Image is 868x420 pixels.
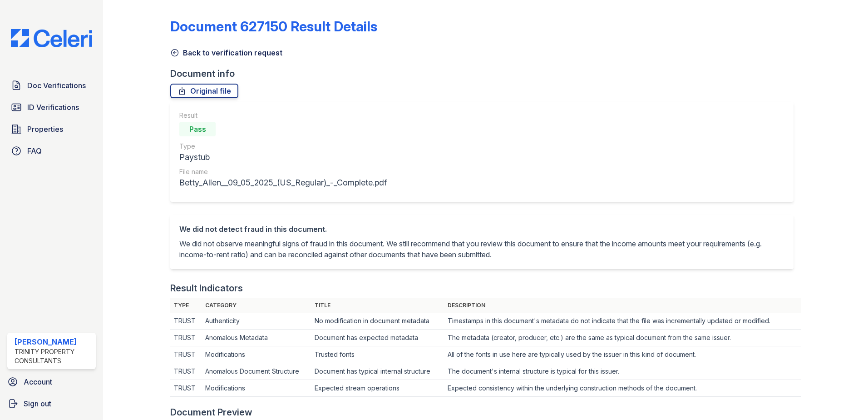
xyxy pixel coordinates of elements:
td: The metadata (creator, producer, etc.) are the same as typical document from the same issuer. [444,330,801,346]
p: We did not observe meaningful signs of fraud in this document. We still recommend that you review... [179,238,784,260]
span: Properties [27,124,63,135]
a: Properties [7,120,96,138]
div: Result Indicators [170,282,243,295]
td: No modification in document metadata [311,313,444,330]
td: Anomalous Document Structure [202,363,311,380]
td: Document has typical internal structure [311,363,444,380]
td: Document has expected metadata [311,330,444,346]
a: FAQ [7,142,96,160]
a: Back to verification request [170,47,282,58]
td: TRUST [170,363,202,380]
div: File name [179,167,387,176]
td: Timestamps in this document's metadata do not indicate that the file was incrementally updated or... [444,313,801,330]
td: TRUST [170,380,202,397]
td: Modifications [202,380,311,397]
td: Modifications [202,346,311,363]
th: Description [444,298,801,313]
td: TRUST [170,313,202,330]
a: ID Verifications [7,98,96,116]
td: Expected consistency within the underlying construction methods of the document. [444,380,801,397]
a: Original file [170,84,238,98]
div: Betty_Allen__09_05_2025_(US_Regular)_-_Complete.pdf [179,176,387,189]
th: Type [170,298,202,313]
a: Account [4,373,99,391]
th: Title [311,298,444,313]
td: Authenticity [202,313,311,330]
div: Paystub [179,151,387,164]
span: Account [24,376,52,387]
span: Sign out [24,398,51,409]
a: Doc Verifications [7,76,96,95]
span: FAQ [27,145,42,156]
td: TRUST [170,346,202,363]
td: The document's internal structure is typical for this issuer. [444,363,801,380]
div: Document info [170,67,801,80]
span: ID Verifications [27,102,79,113]
div: Result [179,111,387,120]
div: Document Preview [170,406,252,419]
th: Category [202,298,311,313]
img: CE_Logo_Blue-a8612792a0a2168367f1c8372b55b34899dd931a85d93a1a3d3e32e68fde9ad4.png [4,29,99,47]
div: [PERSON_NAME] [15,336,92,347]
td: Trusted fonts [311,346,444,363]
a: Document 627150 Result Details [170,18,377,35]
span: Doc Verifications [27,80,86,91]
div: We did not detect fraud in this document. [179,224,784,235]
td: All of the fonts in use here are typically used by the issuer in this kind of document. [444,346,801,363]
div: Type [179,142,387,151]
a: Sign out [4,395,99,413]
td: TRUST [170,330,202,346]
div: Trinity Property Consultants [15,347,92,365]
div: Pass [179,122,216,136]
td: Anomalous Metadata [202,330,311,346]
td: Expected stream operations [311,380,444,397]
